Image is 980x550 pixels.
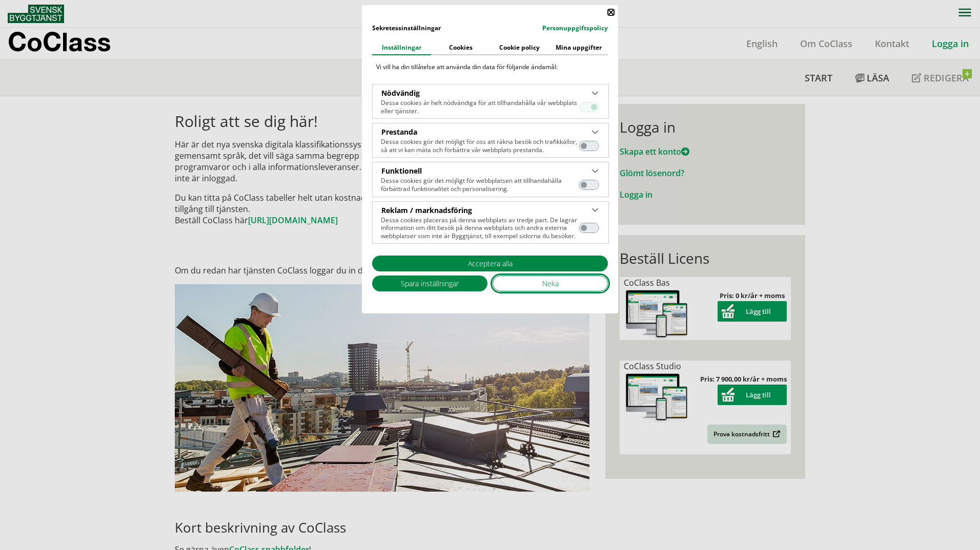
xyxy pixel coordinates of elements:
[468,258,513,269] span: Acceptera alla
[549,41,608,54] button: Mina uppgifter
[431,41,490,54] button: Cookies
[372,62,608,72] div: Vi vill ha din tillåtelse att använda din data för följande ändamål:
[372,276,487,291] button: Spara cookie inställningar
[381,88,420,98] h3: Nödvändig
[381,205,472,216] h3: Reklam / marknadsföring
[381,138,579,154] p: Dessa cookies gör det möjligt för oss att räkna besök och trafikkällor, så att vi kan mäta och fö...
[591,204,599,216] button: Se mer om: Reklam / marknadsföring
[381,177,579,193] p: Dessa cookies gör det möjligt för webbplatsen att tillhandahålla förbättrad funktionalitet och pe...
[579,141,599,151] button: Prestanda
[381,126,417,137] h3: Prestanda
[372,23,482,33] h2: Sekretessinställningar
[579,180,599,190] button: Funktionell
[381,204,473,216] button: Reklam / marknadsföring
[542,24,608,32] a: Integritetspolicy. Extern länk. Öppnas i en ny flik eller ett nytt fönster.
[490,41,549,54] button: Cookie policy
[381,126,418,138] button: Prestanda
[591,165,599,177] button: Se mer om: Funktionell
[381,87,420,99] button: Nödvändig
[381,216,579,240] p: Dessa cookies placeras på denna webbplats av tredje part. De lagrar information om ditt besök på ...
[372,256,608,271] button: Acceptera alla cookies
[381,165,422,177] button: Funktionell
[608,9,614,15] button: Stäng
[381,165,422,176] h3: Funktionell
[542,278,559,289] span: Neka
[591,87,599,99] button: Se mer om: Nödvändig
[493,276,608,291] button: Neka alla cookies
[591,126,599,138] button: Se mer om: Prestanda
[579,223,599,233] button: Reklam / marknadsföring
[401,278,459,289] span: Spara inställningar
[381,99,579,115] p: Dessa cookies är helt nödvändiga för att tillhandahålla vår webbplats eller tjänster.
[372,41,431,54] button: Inställningar
[579,102,599,112] button: Nödvändig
